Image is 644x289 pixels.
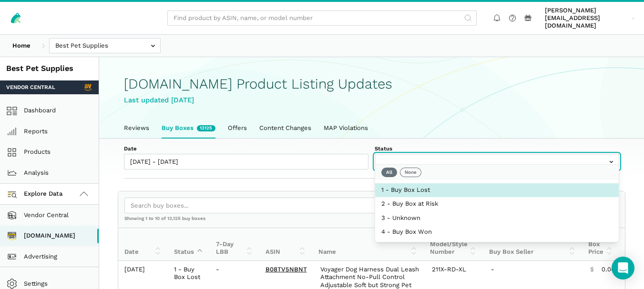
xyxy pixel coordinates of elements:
[375,211,619,225] button: 3 - Unknown
[602,266,615,273] span: 0.00
[124,145,368,152] label: Date
[483,228,582,261] th: Buy Box Seller: activate to sort column ascending
[124,198,496,213] input: Search buy boxes...
[168,228,210,261] th: Status: activate to sort column descending
[612,257,634,279] div: Open Intercom Messenger
[210,228,259,261] th: 7-Day LBB : activate to sort column ascending
[424,228,483,261] th: Model/Style Number: activate to sort column ascending
[124,76,619,92] h1: [DOMAIN_NAME] Product Listing Updates
[545,7,628,30] span: [PERSON_NAME][EMAIL_ADDRESS][DOMAIN_NAME]
[259,228,312,261] th: ASIN: activate to sort column ascending
[381,168,397,177] button: All
[118,118,155,138] a: Reviews
[222,118,253,138] a: Offers
[124,95,619,106] div: Last updated [DATE]
[6,38,37,54] a: Home
[197,125,215,131] span: New buy boxes in the last week
[375,197,619,211] button: 2 - Buy Box at Risk
[582,228,619,261] th: Buy Box Price: activate to sort column ascending
[6,63,92,74] div: Best Pet Supplies
[49,38,161,54] input: Best Pet Supplies
[375,225,619,239] button: 4 - Buy Box Won
[312,228,424,261] th: Name: activate to sort column ascending
[400,168,421,177] button: None
[266,266,307,273] a: B08TV5NBNT
[6,83,55,91] span: Vendor Central
[253,118,317,138] a: Content Changes
[375,183,619,197] button: 1 - Buy Box Lost
[317,118,374,138] a: MAP Violations
[375,145,619,152] label: Status
[155,118,222,138] a: Buy Boxes13125
[542,5,638,31] a: [PERSON_NAME][EMAIL_ADDRESS][DOMAIN_NAME]
[590,266,594,273] span: $
[118,215,625,228] div: Showing 1 to 10 of 13,125 buy boxes
[10,189,63,200] span: Explore Data
[167,10,477,26] input: Find product by ASIN, name, or model number
[118,228,168,261] th: Date: activate to sort column ascending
